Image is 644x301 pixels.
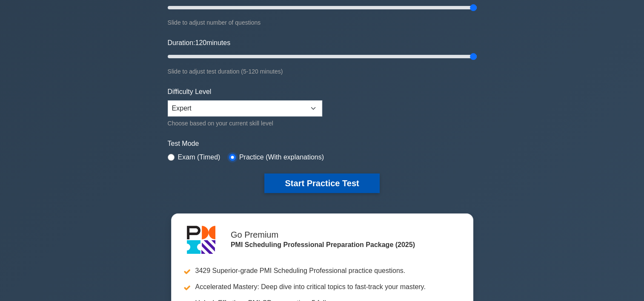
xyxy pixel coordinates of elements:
div: Choose based on your current skill level [168,118,322,128]
label: Duration: minutes [168,38,231,48]
label: Test Mode [168,139,477,149]
button: Start Practice Test [264,173,379,193]
div: Slide to adjust test duration (5-120 minutes) [168,66,477,77]
div: Slide to adjust number of questions [168,17,477,28]
label: Difficulty Level [168,87,212,97]
span: 120 [195,39,206,46]
label: Practice (With explanations) [239,152,324,162]
label: Exam (Timed) [178,152,220,162]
